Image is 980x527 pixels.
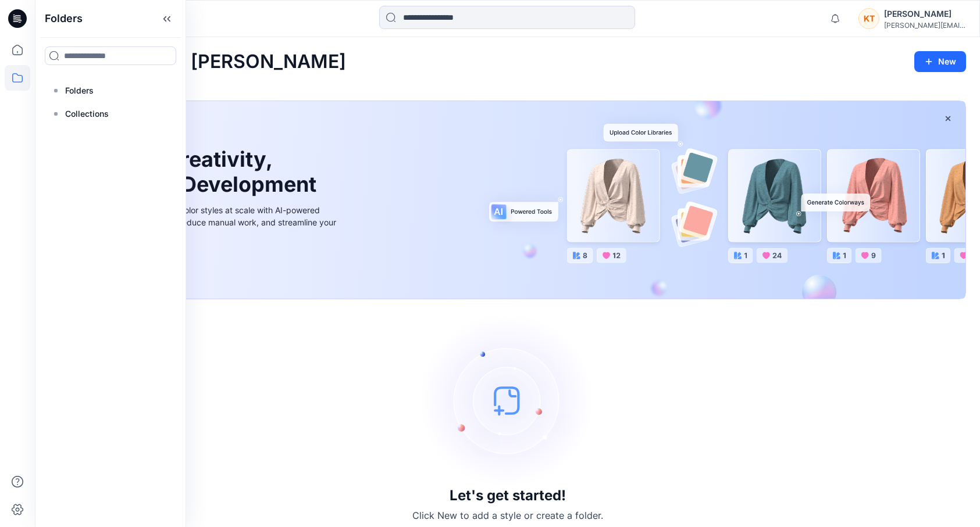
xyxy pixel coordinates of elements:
[412,508,603,522] p: Click New to add a style or create a folder.
[914,51,966,72] button: New
[450,487,566,504] h3: Let's get started!
[65,84,94,98] p: Folders
[77,204,339,241] div: Explore ideas faster and recolor styles at scale with AI-powered tools that boost creativity, red...
[420,313,595,487] img: empty-state-image.svg
[884,7,965,21] div: [PERSON_NAME]
[77,147,322,197] h1: Unleash Creativity, Speed Up Development
[858,8,879,29] div: KT
[77,254,339,278] a: Discover more
[65,107,109,121] p: Collections
[884,21,965,30] div: [PERSON_NAME][EMAIL_ADDRESS][DOMAIN_NAME]
[49,51,346,73] h2: Welcome back, [PERSON_NAME]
